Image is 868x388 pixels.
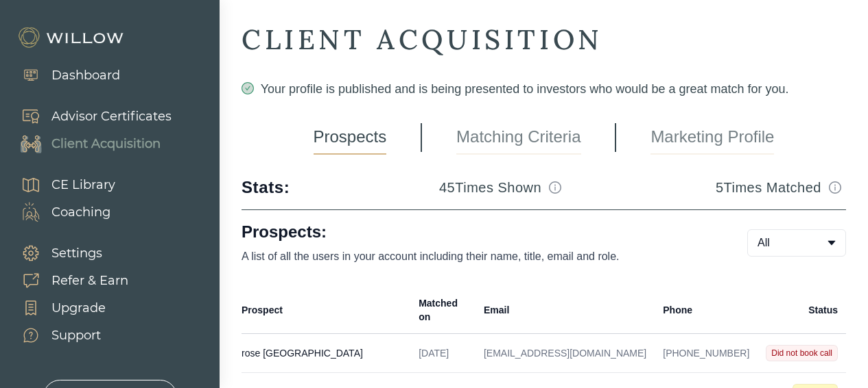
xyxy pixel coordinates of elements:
th: Email [476,287,655,334]
button: Match info [544,177,566,198]
div: CE Library [51,176,115,194]
div: Your profile is published and is being presented to investors who would be a great match for you. [242,79,846,99]
div: Dashboard [51,66,120,85]
span: All [758,235,770,251]
div: Stats: [242,177,290,198]
th: Status [758,287,846,334]
div: Support [51,326,101,345]
td: [DATE] [410,334,476,373]
td: [EMAIL_ADDRESS][DOMAIN_NAME] [476,334,655,373]
h3: 45 Times Shown [439,178,541,197]
td: rose [GEOGRAPHIC_DATA] [242,334,410,373]
th: Matched on [410,287,476,334]
button: Match info [824,177,846,198]
a: Upgrade [7,294,128,322]
a: Dashboard [7,62,120,89]
div: Coaching [51,203,110,222]
span: Did not book call [766,345,838,361]
div: Advisor Certificates [51,107,172,126]
p: A list of all the users in your account including their name, title, email and role. [242,248,703,265]
h3: 5 Times Matched [716,178,821,197]
span: info-circle [549,181,561,194]
span: caret-down [826,237,837,248]
a: Matching Criteria [456,120,580,155]
img: Willow [17,27,127,49]
a: CE Library [7,171,115,198]
td: [PHONE_NUMBER] [655,334,758,373]
th: Phone [655,287,758,334]
a: Refer & Earn [7,267,128,294]
span: info-circle [829,181,841,194]
span: check-circle [242,82,254,94]
div: CLIENT ACQUISITION [242,22,846,57]
th: Prospect [242,287,410,334]
a: Advisor Certificates [7,103,172,130]
a: Marketing Profile [650,120,774,155]
div: Upgrade [51,299,106,318]
div: Refer & Earn [51,272,128,290]
a: Coaching [7,198,115,226]
a: Settings [7,240,128,267]
h1: Prospects: [242,221,703,243]
div: Settings [51,244,102,263]
a: Prospects [314,120,387,155]
div: Client Acquisition [51,135,161,153]
a: Client Acquisition [7,130,172,157]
